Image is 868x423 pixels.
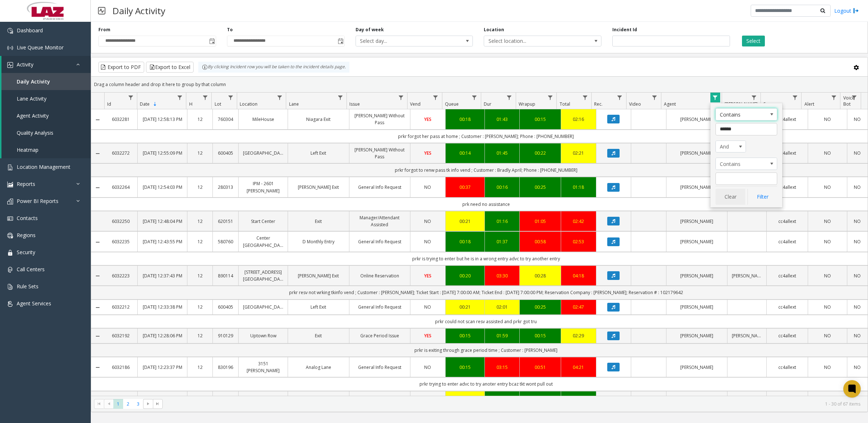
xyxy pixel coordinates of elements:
[17,146,38,153] span: Heatmap
[356,36,449,46] span: Select day...
[450,364,480,371] a: 00:15
[217,150,234,156] a: 600405
[415,364,441,371] a: NO
[109,150,133,156] a: 6032272
[450,304,480,310] div: 00:21
[545,93,555,102] a: Wrapup Filter Menu
[142,332,182,339] a: [DATE] 12:28:06 PM
[504,93,514,102] a: Dur Filter Menu
[710,93,720,102] a: Agent Filter Menu
[217,272,234,279] a: 890114
[109,272,133,279] a: 6032223
[109,364,133,371] a: 6032186
[415,272,441,279] a: YES
[91,305,104,310] a: Collapse Details
[424,333,431,339] span: YES
[489,116,515,123] a: 01:43
[109,304,133,310] a: 6032212
[415,332,441,339] a: YES
[104,130,868,143] td: prkr forgot her pass at home ; Customer : [PERSON_NAME]; Phone : [PHONE_NUMBER]
[7,28,13,34] img: 'icon'
[715,172,777,185] input: Agent Filter
[98,62,144,73] button: Export to PDF
[450,184,480,191] a: 00:37
[335,93,345,102] a: Lane Filter Menu
[565,238,592,245] a: 02:53
[524,150,556,156] a: 00:22
[524,304,556,310] a: 00:25
[217,116,234,123] a: 760304
[771,304,803,310] a: cc4allext
[7,182,13,187] img: 'icon'
[671,364,723,371] a: [PERSON_NAME]
[146,62,194,73] button: Export to Excel
[240,101,257,107] span: Location
[450,150,480,156] a: 00:14
[812,304,843,310] a: NO
[142,364,182,371] a: [DATE] 12:23:37 PM
[7,45,13,51] img: 'icon'
[732,332,762,339] a: [PERSON_NAME]
[524,218,556,225] div: 01:05
[524,116,556,123] div: 00:15
[565,184,592,191] a: 01:18
[354,112,406,126] a: [PERSON_NAME] Without Pass
[192,184,208,191] a: 12
[192,116,208,123] a: 12
[747,189,777,205] button: Filter
[109,2,169,20] h3: Daily Activity
[852,272,863,279] a: NO
[771,150,803,156] a: cc4allext
[243,235,283,248] a: Center [GEOGRAPHIC_DATA]
[202,64,208,70] img: infoIcon.svg
[143,399,153,409] span: Go to the next page
[354,394,406,408] a: [PERSON_NAME] Left Location
[91,78,868,91] div: Drag a column header and drop it here to group by that column
[109,116,133,123] a: 6032281
[7,267,13,273] img: 'icon'
[292,150,344,156] a: Left Exit
[450,332,480,339] a: 00:15
[17,163,70,170] span: Location Management
[812,218,843,225] a: NO
[91,151,104,156] a: Collapse Details
[243,218,283,225] a: Start Center
[565,150,592,156] div: 02:21
[524,364,556,371] a: 00:51
[450,238,480,245] a: 00:18
[126,93,135,102] a: Id Filter Menu
[852,218,863,225] a: NO
[716,141,740,152] span: And
[192,218,208,225] a: 12
[489,364,515,371] a: 03:15
[489,150,515,156] a: 01:45
[424,218,431,224] span: NO
[1,56,91,73] a: Activity
[812,272,843,279] a: NO
[812,184,843,191] a: NO
[1,124,91,141] a: Quality Analysis
[1,73,91,90] a: Daily Activity
[771,272,803,279] a: cc4allext
[852,332,863,339] a: NO
[17,95,46,102] span: Lane Activity
[104,198,868,211] td: prk need no assistance
[189,101,192,107] span: H
[192,150,208,156] a: 12
[852,150,863,156] a: NO
[109,184,133,191] a: 6032264
[565,364,592,371] a: 04:21
[292,304,344,310] a: Left Exit
[489,332,515,339] a: 01:59
[142,238,182,245] a: [DATE] 12:43:55 PM
[292,218,344,225] a: Exit
[565,304,592,310] a: 02:47
[243,116,283,123] a: MileHouse
[91,93,868,395] div: Data table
